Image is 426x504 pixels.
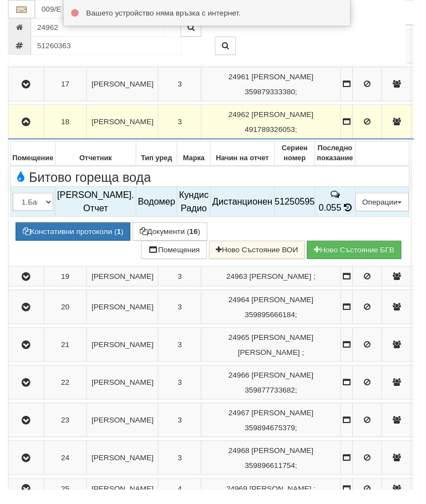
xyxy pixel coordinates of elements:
td: ; [207,415,351,450]
th: Сериен номер [282,146,324,171]
td: [PERSON_NAME] [89,337,163,372]
span: [PERSON_NAME] [257,280,321,289]
td: [PERSON_NAME] [89,454,163,488]
input: Сериен номер [32,38,187,57]
span: Партида № [235,420,257,429]
b: 1 [120,234,125,243]
td: 19 [45,274,89,294]
th: Марка [182,146,217,171]
td: [PERSON_NAME] [89,415,163,450]
span: [PERSON_NAME] [PERSON_NAME] [245,343,323,367]
span: [PERSON_NAME] [259,459,323,468]
button: Новo Състояние БГВ [316,248,413,267]
td: ; [207,274,351,294]
span: 3 [183,350,187,359]
td: [PERSON_NAME] [89,298,163,333]
span: 3 [183,389,187,398]
td: ; [207,108,351,144]
td: [PERSON_NAME] [89,274,163,294]
button: Документи (16) [136,229,214,248]
span: 3 [183,467,187,476]
th: Начин на отчет [217,146,282,171]
span: [PERSON_NAME] [259,381,323,390]
td: [PERSON_NAME] [89,376,163,411]
td: ; [207,454,351,488]
span: 3 [183,428,187,437]
span: [PERSON_NAME] [259,304,323,313]
th: Последно показание [324,146,366,171]
span: 3 [183,82,187,91]
span: 3 [183,280,187,289]
th: Тип уред [140,146,182,171]
span: Партида № [235,343,257,352]
span: [PERSON_NAME] [259,113,323,122]
th: Помещение [11,146,57,171]
span: 359895666184 [252,319,303,328]
span: История на показанията [354,208,362,219]
td: 23 [45,415,89,450]
td: ; [207,337,351,372]
span: 51250595 [283,202,324,213]
td: [PERSON_NAME] [89,108,163,144]
td: [PERSON_NAME] [89,69,163,104]
span: Битово гореща вода [13,176,155,190]
b: 16 [195,234,204,243]
td: Дистанционен [217,192,282,223]
span: 3 [183,121,187,130]
td: 21 [45,337,89,372]
span: Партида № [235,381,257,390]
span: История на забележките [339,195,351,206]
td: 24 [45,454,89,488]
th: Отчетник [57,146,140,171]
span: Партида № [235,459,257,468]
button: Ново Състояние ВОИ [215,248,314,267]
button: Операции [366,198,422,217]
span: 3 [183,312,187,320]
td: 20 [45,298,89,333]
span: 0.055 [328,209,352,220]
span: Партида № [235,113,257,122]
span: 359879333380 [252,90,303,99]
span: [PERSON_NAME]. Отчет [59,196,138,220]
td: 17 [45,69,89,104]
td: Водомер [140,192,182,223]
span: Партида № [235,304,257,313]
span: Партида № [235,74,257,83]
button: Помещения [145,248,213,267]
td: ; [207,298,351,333]
span: [PERSON_NAME] [259,420,323,429]
td: Кундис Радио [182,192,217,223]
td: 18 [45,108,89,144]
button: Констативни протоколи (1) [16,229,134,248]
span: 359877733682 [252,397,303,406]
td: 22 [45,376,89,411]
td: ; [207,376,351,411]
input: Партида № [32,19,169,38]
td: ; [207,69,351,104]
span: 359896611754 [252,475,303,483]
span: [PERSON_NAME] [259,74,323,83]
span: 359894675379 [252,436,303,445]
span: 491789326053 [252,129,303,138]
span: Партида № [233,280,255,289]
